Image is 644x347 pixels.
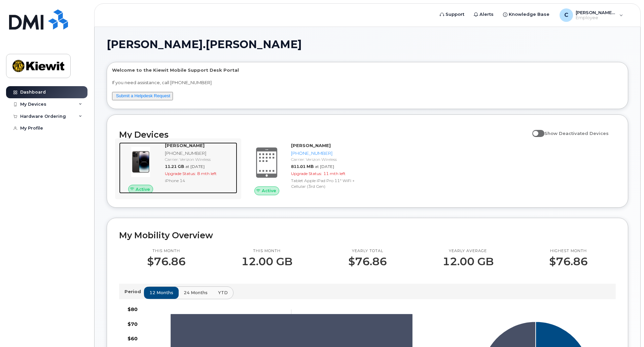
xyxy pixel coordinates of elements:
[165,157,235,162] div: Carrier: Verizon Wireless
[291,157,361,162] div: Carrier: Verizon Wireless
[165,164,184,169] span: 11.21 GB
[262,187,276,194] span: Active
[442,248,494,254] p: Yearly average
[184,289,208,296] span: 24 months
[218,289,228,296] span: YTD
[165,171,196,176] span: Upgrade Status:
[128,336,138,342] tspan: $60
[165,178,235,183] div: iPhone 14
[291,150,361,157] div: [PHONE_NUMBER]
[315,164,334,169] span: at [DATE]
[245,142,363,195] a: Active[PERSON_NAME][PHONE_NUMBER]Carrier: Verizon Wireless811.01 MBat [DATE]Upgrade Status:11 mth...
[185,164,205,169] span: at [DATE]
[119,230,616,240] h2: My Mobility Overview
[348,255,387,268] p: $76.86
[323,171,346,176] span: 11 mth left
[128,321,138,327] tspan: $70
[119,142,237,194] a: Active[PERSON_NAME][PHONE_NUMBER]Carrier: Verizon Wireless11.21 GBat [DATE]Upgrade Status:8 mth l...
[165,150,235,157] div: [PHONE_NUMBER]
[442,255,494,268] p: 12.00 GB
[291,143,331,148] strong: [PERSON_NAME]
[549,248,588,254] p: Highest month
[348,248,387,254] p: Yearly total
[615,318,639,342] iframe: Messenger Launcher
[241,255,292,268] p: 12.00 GB
[136,186,150,193] span: Active
[112,67,623,73] p: Welcome to the Kiewit Mobile Support Desk Portal
[119,130,529,140] h2: My Devices
[549,255,588,268] p: $76.86
[124,146,157,178] img: image20231002-3703462-njx0qo.jpeg
[197,171,217,176] span: 8 mth left
[544,131,609,136] span: Show Deactivated Devices
[165,143,205,148] strong: [PERSON_NAME]
[124,288,144,295] p: Period
[112,79,623,86] p: If you need assistance, call [PHONE_NUMBER]
[107,39,302,49] span: [PERSON_NAME].[PERSON_NAME]
[291,171,322,176] span: Upgrade Status:
[147,248,186,254] p: This month
[241,248,292,254] p: This month
[128,306,138,312] tspan: $80
[112,92,173,100] button: Submit a Helpdesk Request
[116,93,170,98] a: Submit a Helpdesk Request
[532,127,538,132] input: Show Deactivated Devices
[147,255,186,268] p: $76.86
[291,164,314,169] span: 811.01 MB
[291,178,361,189] div: Tablet Apple iPad Pro 11" WiFi + Cellular (3rd Gen)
